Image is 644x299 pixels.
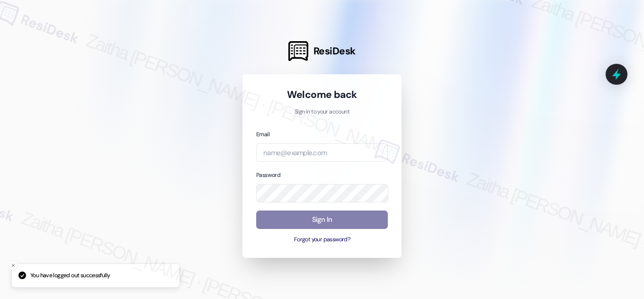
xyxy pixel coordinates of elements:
[256,108,388,116] p: Sign in to your account
[313,44,356,58] span: ResiDesk
[256,171,280,179] label: Password
[9,261,18,270] button: Close toast
[256,143,388,162] input: name@example.com
[256,211,388,229] button: Sign In
[256,88,388,101] h1: Welcome back
[256,131,269,138] label: Email
[30,272,110,280] p: You have logged out successfully
[288,41,308,61] img: ResiDesk Logo
[256,236,388,244] button: Forgot your password?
